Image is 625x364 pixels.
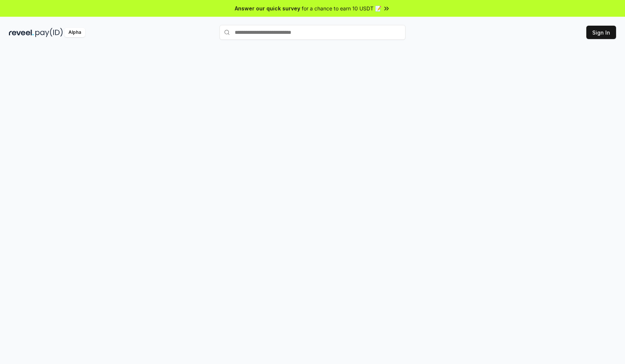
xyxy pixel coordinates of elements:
[586,26,616,39] button: Sign In
[9,28,34,37] img: reveel_dark
[235,4,300,12] span: Answer our quick survey
[302,4,381,12] span: for a chance to earn 10 USDT 📝
[64,28,85,37] div: Alpha
[35,28,63,37] img: pay_id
